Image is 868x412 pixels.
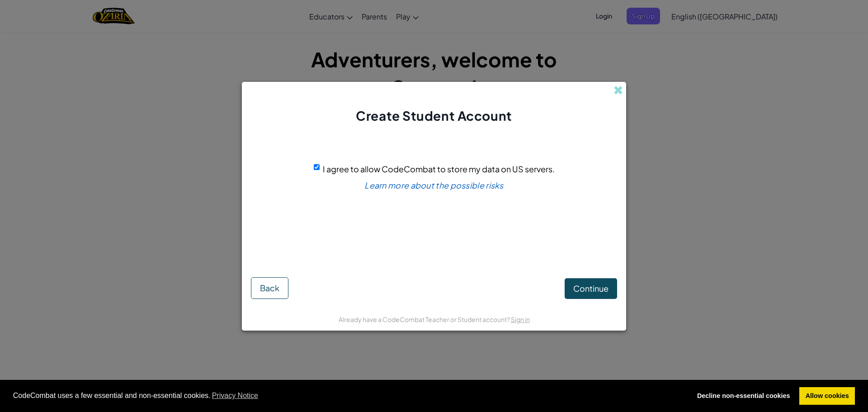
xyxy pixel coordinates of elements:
[356,108,512,123] span: Create Student Account
[799,387,855,405] a: allow cookies
[314,164,320,170] input: I agree to allow CodeCombat to store my data on US servers.
[323,164,555,174] span: I agree to allow CodeCombat to store my data on US servers.
[691,387,796,405] a: deny cookies
[511,315,530,323] a: Sign in
[13,389,684,403] span: CodeCombat uses a few essential and non-essential cookies.
[339,315,511,323] span: Already have a CodeCombat Teacher or Student account?
[573,283,609,294] span: Continue
[364,180,504,190] a: Learn more about the possible risks
[211,389,260,403] a: learn more about cookies
[251,277,288,299] button: Back
[260,283,279,293] span: Back
[565,278,617,299] button: Continue
[378,223,489,232] p: If you are not sure, ask your teacher.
